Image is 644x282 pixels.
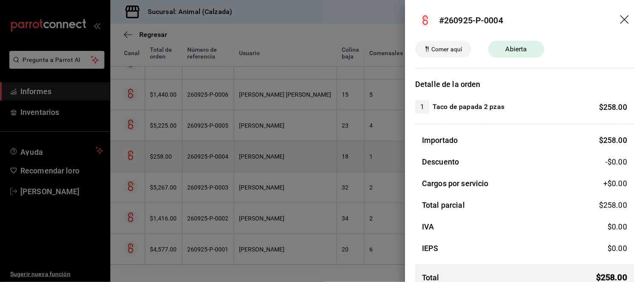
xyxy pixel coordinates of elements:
font: Taco de papada 2 pzas [433,103,504,111]
font: $ [607,244,612,253]
font: Abierta [506,45,527,53]
font: Descuento [422,157,459,166]
font: Total parcial [422,201,465,209]
font: 258.00 [603,201,627,209]
font: $ [607,222,612,231]
font: Importado [422,136,458,145]
font: #260925-P-0004 [439,15,503,25]
font: -$0.00 [605,157,627,166]
font: $ [599,103,603,112]
font: Comer aquí [431,46,462,53]
font: +$ [603,179,612,188]
font: Total [422,273,439,282]
font: Detalle de la orden [415,80,481,89]
font: IEPS [422,244,439,253]
font: 258.00 [603,136,627,145]
font: 258.00 [603,103,627,112]
font: IVA [422,222,434,231]
font: $ [599,136,603,145]
font: 0.00 [612,179,627,188]
font: $ [599,201,603,209]
button: arrastrar [620,15,630,25]
font: 1 [420,103,424,111]
font: 0.00 [612,222,627,231]
font: Cargos por servicio [422,179,489,188]
font: 0.00 [612,244,627,253]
